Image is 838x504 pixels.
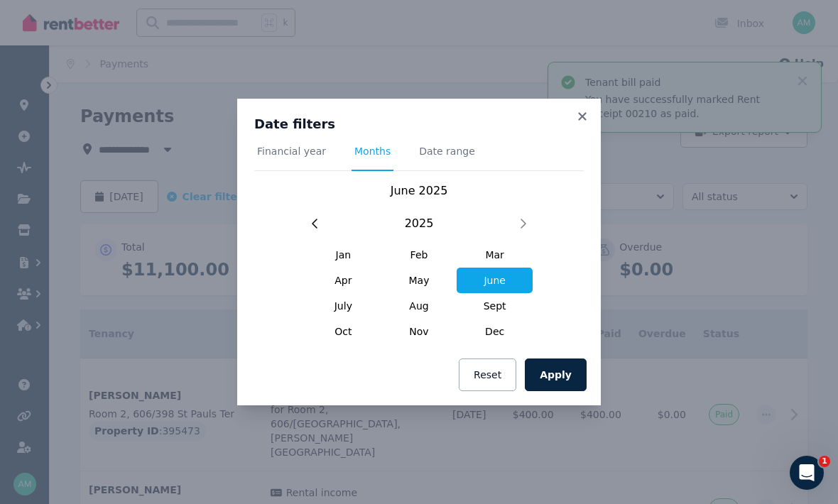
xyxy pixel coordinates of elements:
[457,242,533,268] span: Mar
[457,319,533,344] span: Dec
[459,358,516,391] button: Reset
[305,319,381,344] span: Oct
[405,215,434,232] span: 2025
[381,319,457,344] span: Nov
[354,144,391,158] span: Months
[457,268,533,293] span: June
[254,116,584,133] h3: Date filters
[381,268,457,293] span: May
[391,184,448,197] span: June 2025
[305,268,381,293] span: Apr
[257,144,326,158] span: Financial year
[381,293,457,319] span: Aug
[790,456,824,490] iframe: Intercom live chat
[819,456,830,467] span: 1
[381,242,457,268] span: Feb
[305,242,381,268] span: Jan
[419,144,475,158] span: Date range
[305,293,381,319] span: July
[457,293,533,319] span: Sept
[254,144,584,171] nav: Tabs
[525,358,587,391] button: Apply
